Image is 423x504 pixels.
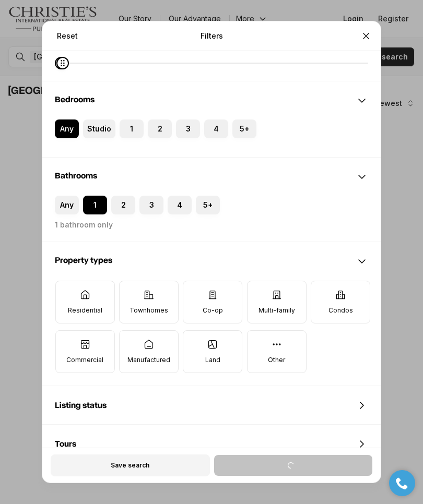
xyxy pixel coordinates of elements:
[42,23,381,81] div: Price
[205,356,220,364] p: Land
[83,119,115,138] label: Studio
[232,119,256,138] label: 5+
[57,32,78,40] span: Reset
[127,356,170,364] p: Manufactured
[328,306,353,315] p: Condos
[42,119,381,157] div: Bedrooms
[201,32,223,40] p: Filters
[42,280,381,386] div: Property types
[148,119,172,138] label: 2
[51,26,84,46] button: Reset
[55,221,113,229] label: 1 bathroom only
[268,356,285,364] p: Other
[196,196,220,214] label: 5+
[55,256,112,265] span: Property types
[111,196,135,214] label: 2
[55,440,76,448] span: Tours
[55,119,79,138] label: Any
[55,196,79,214] label: Any
[42,243,381,280] div: Property types
[68,306,102,315] p: Residential
[139,196,163,214] label: 3
[55,401,107,410] span: Listing status
[203,306,223,315] p: Co-op
[66,356,103,364] p: Commercial
[42,196,381,242] div: Bathrooms
[51,454,210,476] button: Save search
[258,306,295,315] p: Multi-family
[55,172,97,180] span: Bathrooms
[55,57,67,69] span: Minimum
[83,196,107,214] label: 1
[111,461,149,470] span: Save search
[356,26,377,46] button: Close
[130,306,168,315] p: Townhomes
[42,158,381,196] div: Bathrooms
[56,57,69,69] span: Maximum
[42,425,381,463] div: Tours
[120,119,144,138] label: 1
[204,119,228,138] label: 4
[42,387,381,424] div: Listing status
[168,196,192,214] label: 4
[176,119,200,138] label: 3
[42,82,381,119] div: Bedrooms
[55,95,95,104] span: Bedrooms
